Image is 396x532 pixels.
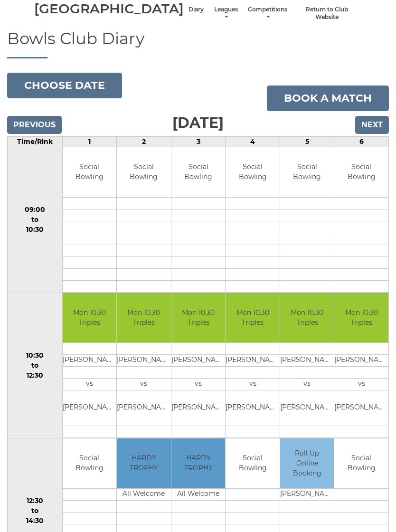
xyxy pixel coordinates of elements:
a: Diary [189,6,204,14]
td: 10:30 to 12:30 [8,293,63,438]
td: Time/Rink [8,137,63,147]
td: [PERSON_NAME] SNR [171,402,226,414]
td: All Welcome [117,488,171,500]
input: Previous [7,116,62,134]
a: Book a match [267,85,389,111]
td: 1 [62,137,117,147]
td: [PERSON_NAME] [226,355,280,367]
td: vs [117,379,171,390]
td: Social Bowling [171,147,226,197]
td: 6 [334,137,389,147]
td: Roll Up Online Booking [280,438,334,488]
td: vs [63,379,117,390]
td: 4 [226,137,280,147]
td: 09:00 to 10:30 [8,147,63,293]
td: Social Bowling [226,147,280,197]
td: Social Bowling [63,438,117,488]
td: [PERSON_NAME] [226,402,280,414]
td: Mon 10.30 Triples [63,293,117,343]
td: Mon 10.30 Triples [171,293,226,343]
td: Mon 10.30 Triples [226,293,280,343]
div: [GEOGRAPHIC_DATA] [34,1,184,16]
td: [PERSON_NAME] [63,355,117,367]
td: Social Bowling [63,147,117,197]
button: Choose date [7,73,122,98]
td: Social Bowling [117,147,171,197]
td: [PERSON_NAME] [63,402,117,414]
td: [PERSON_NAME] [171,355,226,367]
td: [PERSON_NAME] [334,402,388,414]
a: Leagues [213,6,238,21]
td: vs [334,379,388,390]
td: 3 [171,137,226,147]
td: Social Bowling [280,147,334,197]
td: [PERSON_NAME] [280,402,334,414]
td: vs [226,379,280,390]
a: Return to Club Website [297,6,357,21]
td: All Welcome [171,488,226,500]
td: 5 [280,137,334,147]
td: Mon 10.30 Triples [280,293,334,343]
td: vs [171,379,226,390]
td: Mon 10.30 Triples [117,293,171,343]
td: Mon 10.30 Triples [334,293,388,343]
td: [PERSON_NAME] [117,355,171,367]
td: Social Bowling [334,438,388,488]
h1: Bowls Club Diary [7,30,389,58]
td: 2 [117,137,171,147]
td: [PERSON_NAME] [280,488,334,500]
td: [PERSON_NAME] [280,355,334,367]
td: Social Bowling [226,438,280,488]
a: Competitions [248,6,287,21]
td: vs [280,379,334,390]
td: [PERSON_NAME] [334,355,388,367]
td: HARDY TROPHY [171,438,226,488]
input: Next [355,116,389,134]
td: Social Bowling [334,147,388,197]
td: [PERSON_NAME] [117,402,171,414]
td: HARDY TROPHY [117,438,171,488]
